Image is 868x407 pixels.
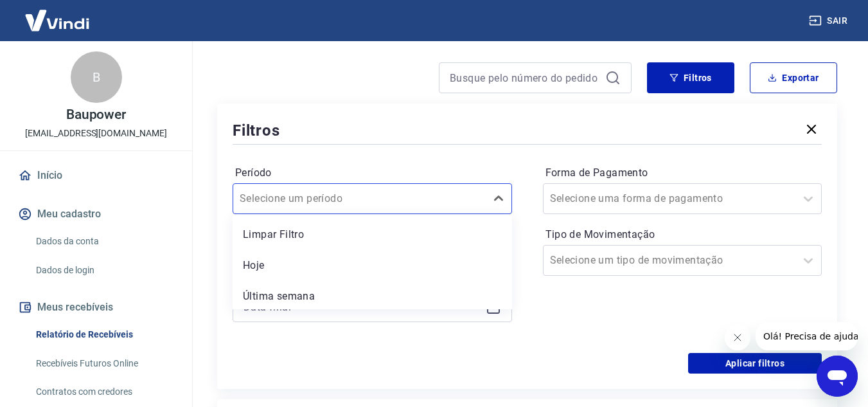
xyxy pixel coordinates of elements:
div: Última semana [233,284,512,309]
button: Filtros [647,62,734,93]
a: Recebíveis Futuros Online [31,350,177,377]
a: Relatório de Recebíveis [31,321,177,348]
button: Sair [806,9,853,33]
button: Meu cadastro [15,200,177,228]
a: Dados de login [31,257,177,284]
img: Vindi [15,1,99,40]
button: Meus recebíveis [15,293,177,321]
a: Dados da conta [31,228,177,255]
iframe: Mensagem da empresa [756,322,858,350]
label: Forma de Pagamento [545,165,820,181]
button: Aplicar filtros [688,353,822,374]
a: Início [15,161,177,190]
button: Exportar [750,62,837,93]
iframe: Botão para abrir a janela de mensagens [817,356,858,397]
a: Contratos com credores [31,379,177,405]
p: [EMAIL_ADDRESS][DOMAIN_NAME] [25,127,167,140]
h5: Filtros [233,120,280,141]
p: Baupower [66,108,127,122]
iframe: Fechar mensagem [725,325,750,350]
div: Limpar Filtro [233,222,512,248]
label: Período [235,165,509,181]
label: Tipo de Movimentação [545,227,820,242]
div: Hoje [233,253,512,278]
div: B [71,51,122,103]
span: Olá! Precisa de ajuda? [8,9,108,19]
input: Busque pelo número do pedido [450,68,600,87]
